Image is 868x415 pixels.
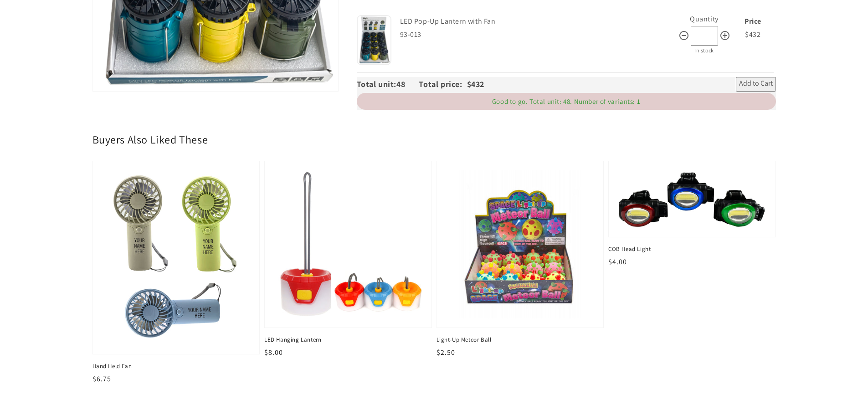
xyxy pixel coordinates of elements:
[733,15,774,29] div: Price
[739,79,773,90] span: Add to Cart
[467,79,484,89] span: $432
[437,161,604,359] a: Light-Up Meteor Ball Light-Up Meteor Ball $2.50
[264,336,432,344] span: LED Hanging Lantern
[437,336,604,344] span: Light-Up Meteor Ball
[745,30,760,39] span: $432
[400,15,676,29] div: LED Pop-Up Lantern with Fan
[608,161,776,268] a: COB Head LightCOB Head Light COB Head Light $4.00
[736,77,776,92] button: Add to Cart
[608,257,627,266] span: $4.00
[92,161,260,384] a: Hand Held FanHand Held Fan Hand Held Fan $6.75
[92,374,111,384] span: $6.75
[690,15,719,24] label: Quantity
[608,245,776,253] span: COB Head Light
[400,28,678,41] div: 93-013
[446,170,595,319] img: Light-Up Meteor Ball
[264,348,283,357] span: $8.00
[357,15,391,66] img: Default Title
[92,133,776,147] h2: Buyers Also Liked These
[492,97,640,106] span: Good to go. Total unit: 48. Number of variants: 1
[437,348,455,357] span: $2.50
[357,77,467,92] div: Total unit: Total price:
[92,362,260,370] span: Hand Held Fan
[678,46,730,56] div: In stock
[396,79,419,89] span: 48
[264,161,432,359] a: LED Hanging LanternLED Hanging Lantern LED Hanging Lantern $8.00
